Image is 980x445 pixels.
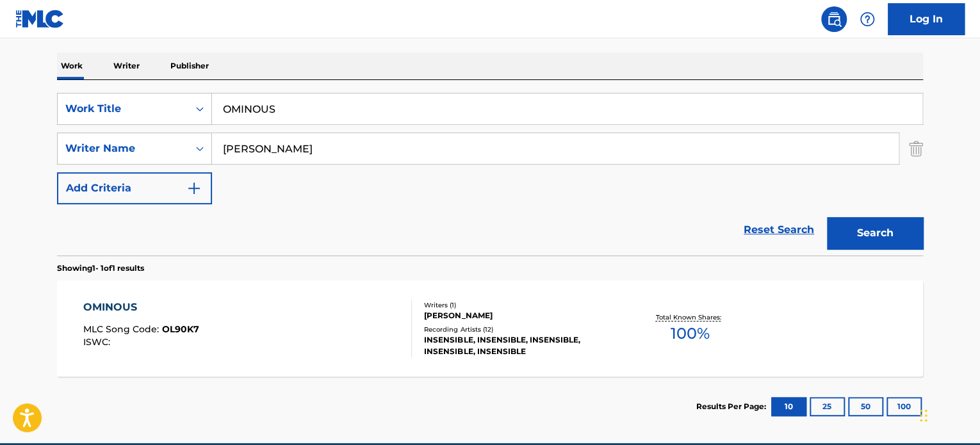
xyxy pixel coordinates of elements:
div: Writer Name [65,141,181,156]
iframe: Chat Widget [916,384,980,445]
a: Log In [888,3,965,35]
img: help [860,12,875,27]
a: Reset Search [737,216,821,244]
span: OL90K7 [162,323,199,335]
button: 25 [810,397,845,416]
img: 9d2ae6d4665cec9f34b9.svg [186,181,202,196]
img: search [826,12,842,27]
p: Work [57,53,86,79]
p: Writer [110,53,143,79]
div: Help [854,6,880,32]
div: [PERSON_NAME] [424,310,617,321]
a: Public Search [821,6,847,32]
div: OMINOUS [83,300,199,315]
img: MLC Logo [15,10,65,28]
p: Showing 1 - 1 of 1 results [57,263,144,274]
button: 10 [771,397,806,416]
p: Results Per Page: [696,401,769,412]
form: Search Form [57,93,923,255]
div: Recording Artists ( 12 ) [424,325,617,334]
img: Delete Criterion [909,133,923,165]
p: Publisher [167,53,213,79]
div: Drag [920,396,927,435]
a: OMINOUSMLC Song Code:OL90K7ISWC:Writers (1)[PERSON_NAME]Recording Artists (12)INSENSIBLE, INSENSI... [57,280,923,376]
div: Work Title [65,101,181,117]
div: INSENSIBLE, INSENSIBLE, INSENSIBLE, INSENSIBLE, INSENSIBLE [424,334,617,357]
button: Search [827,217,923,249]
span: ISWC : [83,336,113,348]
span: MLC Song Code : [83,323,162,335]
button: Add Criteria [57,172,212,204]
span: 100 % [670,322,709,345]
div: Writers ( 1 ) [424,300,617,310]
button: 50 [848,397,883,416]
p: Total Known Shares: [655,312,724,322]
button: 100 [886,397,922,416]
